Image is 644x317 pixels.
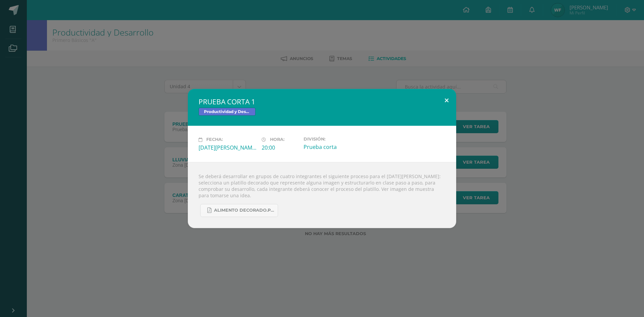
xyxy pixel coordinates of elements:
[206,137,223,142] span: Fecha:
[304,143,361,151] div: Prueba corta
[437,89,456,112] button: Close (Esc)
[188,162,456,228] div: Se deberá desarrollar en grupos de cuatro integrantes el siguiente proceso para el [DATE][PERSON_...
[262,144,298,151] div: 20:00
[304,137,361,142] label: División:
[199,144,256,151] div: [DATE][PERSON_NAME]
[199,108,256,116] span: Productividad y Desarrollo
[199,97,445,106] h2: PRUEBA CORTA 1
[270,137,284,142] span: Hora:
[200,204,278,217] a: ALIMENTO DECORADO.pdf
[214,208,274,213] span: ALIMENTO DECORADO.pdf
